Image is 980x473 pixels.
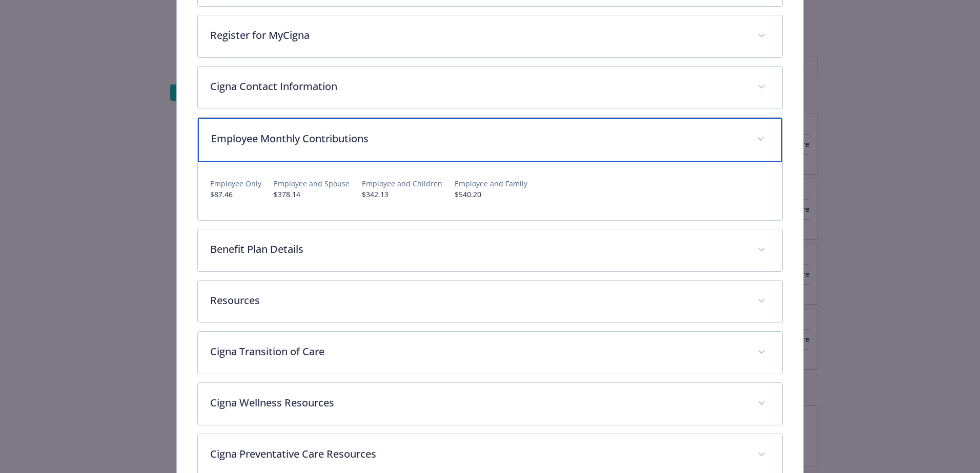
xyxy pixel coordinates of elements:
div: Benefit Plan Details [198,229,782,271]
p: Cigna Preventative Care Resources [210,446,745,462]
p: Employee and Spouse [274,178,350,189]
div: Employee Monthly Contributions [198,162,782,220]
p: Benefit Plan Details [210,242,745,257]
div: Employee Monthly Contributions [198,118,782,162]
p: Cigna Contact Information [210,79,745,94]
p: Cigna Transition of Care [210,344,745,359]
p: Register for MyCigna [210,28,745,43]
p: Employee and Children [362,178,442,189]
p: $342.13 [362,189,442,200]
div: Cigna Contact Information [198,67,782,109]
div: Cigna Transition of Care [198,332,782,374]
div: Register for MyCigna [198,15,782,57]
p: Employee and Family [455,178,527,189]
div: Cigna Wellness Resources [198,383,782,425]
p: $87.46 [210,189,261,200]
p: Cigna Wellness Resources [210,395,745,411]
p: Resources [210,293,745,308]
p: Employee Only [210,178,261,189]
p: Employee Monthly Contributions [211,131,744,146]
p: $540.20 [455,189,527,200]
p: $378.14 [274,189,350,200]
div: Resources [198,281,782,322]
